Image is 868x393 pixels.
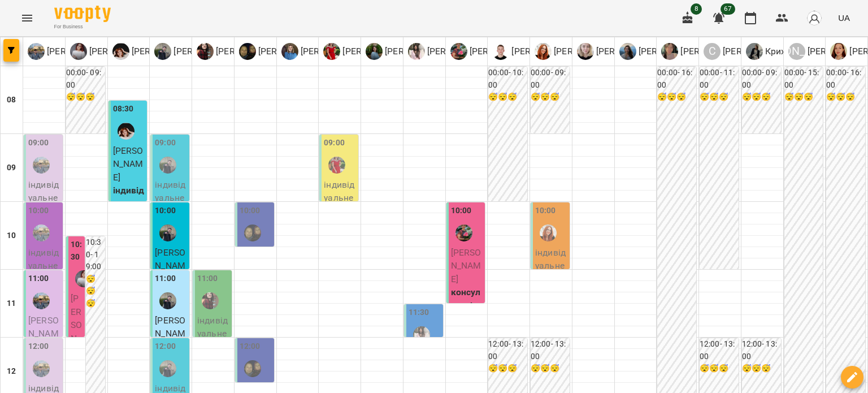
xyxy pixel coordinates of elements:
[509,45,580,58] p: [PERSON_NAME]
[28,340,49,353] label: 12:00
[28,315,59,352] span: [PERSON_NAME]
[413,326,430,343] img: Софія Пенькова
[197,273,218,285] label: 11:00
[155,315,185,352] span: [PERSON_NAME]
[113,103,134,115] label: 08:30
[28,137,49,149] label: 09:00
[704,43,798,60] div: Савченко Дар'я
[619,43,707,60] div: Скородумова Анна
[700,91,739,103] h6: 😴😴😴
[700,338,739,362] h6: 12:00 - 13:00
[619,43,636,60] img: С
[118,123,134,140] img: Світлана Жаховська
[492,43,580,60] a: Г [PERSON_NAME]
[492,43,580,60] div: Гайдук Артем
[488,338,527,362] h6: 12:00 - 13:00
[826,91,865,103] h6: 😴😴😴
[408,43,425,60] img: С
[324,137,345,149] label: 09:00
[159,157,176,174] img: Тарас Мурава
[455,224,472,241] img: Філіпських Анна
[33,157,50,174] div: Григорій Рак
[540,224,557,241] img: Кобзар Зоряна
[531,91,570,103] h6: 😴😴😴
[661,43,749,60] div: Мєдвєдєва Катерина
[112,43,200,60] a: С [PERSON_NAME]
[535,205,556,217] label: 10:00
[159,292,176,309] img: Тарас Мурава
[112,43,200,60] div: Світлана Жаховська
[86,273,105,310] h6: 😴😴😴
[324,178,356,271] p: індивідуальне заняття ONLINE - [PERSON_NAME]
[239,43,327,60] a: В [PERSON_NAME]
[535,43,622,60] a: К [PERSON_NAME]
[531,67,570,91] h6: 00:00 - 09:00
[742,67,781,91] h6: 00:00 - 09:00
[784,67,823,91] h6: 00:00 - 15:00
[155,205,176,217] label: 10:00
[154,43,242,60] a: Т [PERSON_NAME]
[535,43,622,60] div: Кобзар Зоряна
[830,43,847,60] img: П
[281,43,298,60] img: О
[488,91,527,103] h6: 😴😴😴
[298,45,369,58] p: [PERSON_NAME]
[657,67,696,91] h6: 00:00 - 16:00
[721,45,798,58] p: [PERSON_NAME]'я
[657,91,696,103] h6: 😴😴😴
[86,236,105,273] h6: 10:30 - 19:00
[721,3,735,15] span: 67
[154,43,171,60] img: Т
[75,270,92,287] img: Катерина Стрій
[636,45,707,58] p: [PERSON_NAME]
[256,45,327,58] p: [PERSON_NAME]
[488,67,527,91] h6: 00:00 - 10:00
[7,94,16,106] h6: 08
[155,137,176,149] label: 09:00
[450,43,467,60] img: Ф
[408,43,496,60] div: Софія Пенькова
[281,43,369,60] a: О [PERSON_NAME]
[366,43,383,60] img: А
[661,43,749,60] a: М [PERSON_NAME]
[66,91,105,103] h6: 😴😴😴
[112,43,129,60] img: С
[704,43,798,60] a: С [PERSON_NAME]'я
[700,362,739,375] h6: 😴😴😴
[244,224,261,241] img: Валерія Капітан
[784,91,823,103] h6: 😴😴😴
[451,247,481,284] span: [PERSON_NAME]
[281,43,369,60] div: Олександра Хопець
[425,45,496,58] p: [PERSON_NAME]
[239,43,327,60] div: Валерія Капітан
[28,273,49,285] label: 11:00
[450,43,538,60] a: Ф [PERSON_NAME]
[838,12,850,24] span: UA
[159,224,176,241] img: Тарас Мурава
[661,43,678,60] img: М
[155,178,187,258] p: індивідуальне заняття - [PERSON_NAME]
[340,45,411,58] p: [PERSON_NAME]
[155,273,176,285] label: 11:00
[704,43,721,60] div: С
[240,246,272,339] p: логопедичне заняття 45хв - [PERSON_NAME]
[700,67,739,91] h6: 00:00 - 11:00
[577,43,665,60] a: К [PERSON_NAME]
[54,23,111,31] span: For Business
[70,43,158,60] div: Катерина Стрій
[467,45,538,58] p: [PERSON_NAME]
[240,205,261,217] label: 10:00
[488,362,527,375] h6: 😴😴😴
[531,338,570,362] h6: 12:00 - 13:00
[366,43,453,60] a: А [PERSON_NAME]
[33,292,50,309] img: Григорій Рак
[33,224,50,241] div: Григорій Рак
[202,292,219,309] div: Вікторія Жежера
[244,360,261,377] div: Валерія Капітан
[552,45,622,58] p: [PERSON_NAME]
[323,43,411,60] a: І [PERSON_NAME]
